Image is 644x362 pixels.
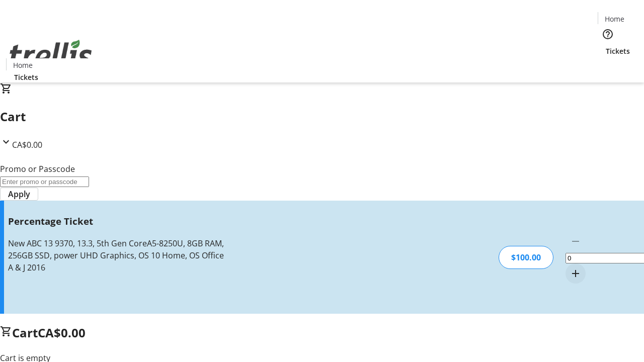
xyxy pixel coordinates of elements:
[606,46,630,56] span: Tickets
[598,46,638,56] a: Tickets
[6,72,46,82] a: Tickets
[7,60,39,70] a: Home
[598,14,630,24] a: Home
[13,60,33,70] span: Home
[8,188,30,200] span: Apply
[8,214,228,228] h3: Percentage Ticket
[566,263,586,284] button: Increment by one
[499,246,553,269] div: $100.00
[598,24,618,44] button: Help
[605,14,624,24] span: Home
[598,56,618,76] button: Cart
[6,29,96,79] img: Orient E2E Organization bmQ0nRot0F's Logo
[12,139,42,150] span: CA$0.00
[38,324,86,341] span: CA$0.00
[14,72,38,82] span: Tickets
[8,237,228,274] div: New ABC 13 9370, 13.3, 5th Gen CoreA5-8250U, 8GB RAM, 256GB SSD, power UHD Graphics, OS 10 Home, ...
